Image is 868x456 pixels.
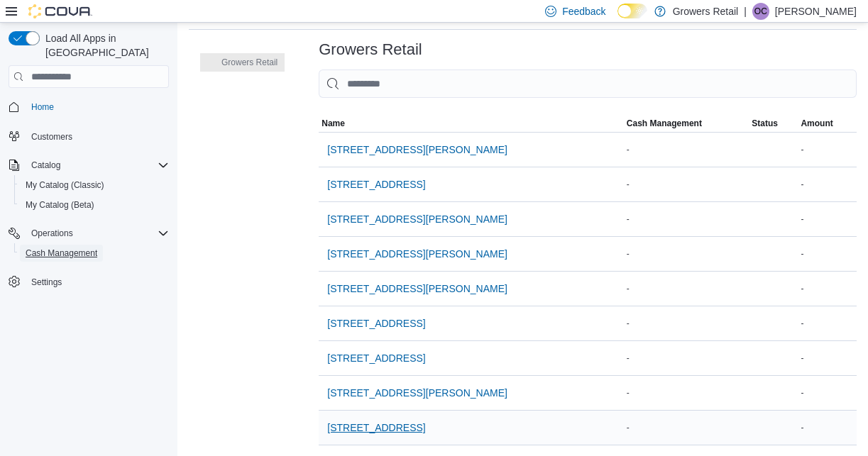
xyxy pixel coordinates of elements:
span: [STREET_ADDRESS][PERSON_NAME] [327,386,507,400]
span: Home [26,98,169,116]
span: Settings [26,273,169,291]
p: Growers Retail [673,3,739,20]
span: Status [752,118,778,129]
div: - [624,245,749,262]
div: Olivia Carman [752,3,769,20]
button: Operations [3,223,175,243]
div: - [798,245,857,262]
div: - [798,350,857,367]
a: Home [26,99,60,116]
span: Settings [31,277,62,288]
span: Customers [26,127,169,145]
button: Home [3,96,175,117]
span: Catalog [26,157,169,174]
span: My Catalog (Classic) [20,177,169,194]
input: This is a search bar. As you type, the results lower in the page will automatically filter. [319,69,857,98]
button: My Catalog (Beta) [14,195,175,215]
p: | [744,3,747,20]
span: [STREET_ADDRESS][PERSON_NAME] [327,212,507,226]
div: - [798,176,857,193]
button: [STREET_ADDRESS] [322,413,431,442]
span: Customers [31,131,72,143]
button: Amount [798,115,857,132]
button: [STREET_ADDRESS] [322,344,431,372]
button: Operations [26,225,79,242]
span: Catalog [31,160,60,171]
input: Dark Mode [617,4,647,18]
img: Cova [28,4,92,18]
span: [STREET_ADDRESS] [327,351,425,365]
button: Customers [3,126,175,146]
span: Feedback [562,4,605,18]
span: Cash Management [627,118,702,129]
button: [STREET_ADDRESS][PERSON_NAME] [322,240,513,268]
button: My Catalog (Classic) [14,175,175,195]
button: Catalog [26,157,66,174]
div: - [624,141,749,158]
div: - [798,141,857,158]
div: - [798,384,857,401]
h3: Growers Retail [319,41,422,58]
a: My Catalog (Classic) [20,177,110,194]
span: [STREET_ADDRESS][PERSON_NAME] [327,282,507,296]
button: Name [319,115,624,132]
button: [STREET_ADDRESS] [322,170,431,199]
button: [STREET_ADDRESS][PERSON_NAME] [322,274,513,303]
span: Amount [801,118,833,129]
span: Cash Management [26,248,97,259]
div: - [624,211,749,228]
button: Status [749,115,798,132]
span: OC [754,3,767,20]
div: - [798,315,857,332]
span: Operations [26,225,169,242]
button: [STREET_ADDRESS][PERSON_NAME] [322,379,513,407]
button: [STREET_ADDRESS][PERSON_NAME] [322,205,513,233]
nav: Complex example [9,91,169,329]
button: Cash Management [624,115,749,132]
span: Dark Mode [617,18,618,19]
div: - [624,280,749,297]
button: Catalog [3,155,175,175]
div: - [624,419,749,436]
a: Customers [26,128,78,145]
span: My Catalog (Beta) [20,196,169,213]
div: - [624,315,749,332]
div: - [624,350,749,367]
span: [STREET_ADDRESS] [327,177,425,191]
button: [STREET_ADDRESS][PERSON_NAME] [322,135,513,164]
div: - [624,384,749,401]
a: My Catalog (Beta) [20,196,100,213]
button: Cash Management [14,243,175,263]
span: Load All Apps in [GEOGRAPHIC_DATA] [40,31,169,60]
div: - [798,280,857,297]
span: [STREET_ADDRESS][PERSON_NAME] [327,143,507,157]
button: Settings [3,272,175,292]
span: Home [31,101,54,113]
p: [PERSON_NAME] [775,3,857,20]
span: My Catalog (Classic) [26,179,104,191]
div: - [798,419,857,436]
span: [STREET_ADDRESS] [327,316,425,330]
span: My Catalog (Beta) [26,199,94,211]
span: [STREET_ADDRESS] [327,421,425,435]
span: Cash Management [20,245,169,262]
div: - [798,211,857,228]
a: Settings [26,274,67,291]
span: [STREET_ADDRESS][PERSON_NAME] [327,247,507,261]
span: Name [322,118,345,129]
div: - [624,176,749,193]
span: Operations [31,228,73,239]
a: Cash Management [20,245,103,262]
button: [STREET_ADDRESS] [322,309,431,338]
